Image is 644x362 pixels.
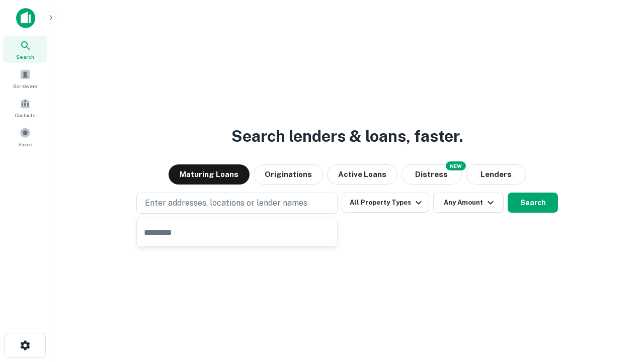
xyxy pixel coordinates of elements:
button: Any Amount [433,193,504,213]
button: Search [508,193,558,213]
button: Enter addresses, locations or lender names [136,193,338,214]
h3: Search lenders & loans, faster. [231,124,463,148]
span: Saved [18,140,33,148]
span: Search [16,53,34,61]
button: Active Loans [327,164,397,185]
span: Borrowers [13,82,37,90]
a: Search [3,36,47,63]
button: All Property Types [342,193,429,213]
a: Contacts [3,94,47,121]
img: capitalize-icon.png [16,8,35,28]
button: Lenders [466,164,526,185]
button: Originations [254,164,323,185]
iframe: Chat Widget [594,282,644,330]
button: Maturing Loans [169,164,250,185]
a: Borrowers [3,65,47,92]
div: NEW [446,161,466,170]
button: Search distressed loans with lien and other non-mortgage details. [401,164,462,185]
a: Saved [3,123,47,150]
p: Enter addresses, locations or lender names [145,197,307,209]
span: Contacts [15,111,35,119]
